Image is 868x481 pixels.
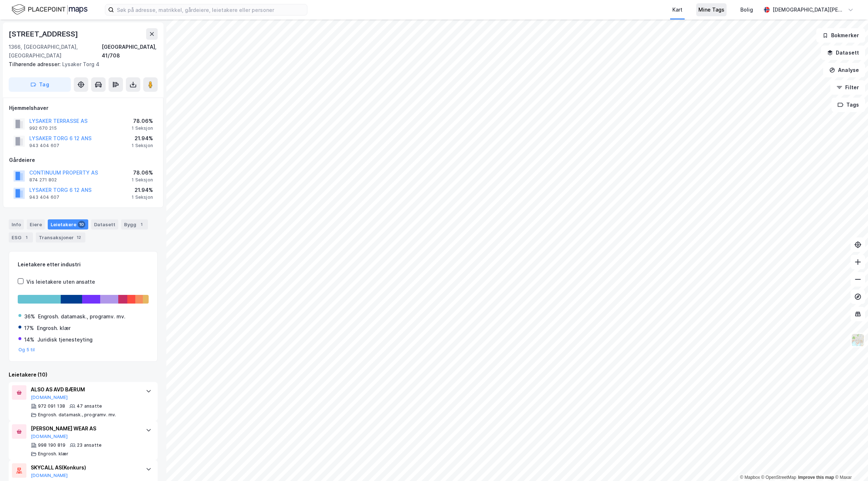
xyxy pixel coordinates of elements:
[37,335,93,344] div: Juridisk tjenesteyting
[38,442,65,448] div: 998 190 819
[24,324,34,332] div: 17%
[132,194,153,200] div: 1 Seksjon
[77,403,102,409] div: 47 ansatte
[77,442,102,448] div: 23 ansatte
[9,156,157,164] div: Gårdeiere
[831,98,865,112] button: Tags
[78,221,85,228] div: 10
[9,61,62,67] span: Tilhørende adresser:
[31,424,139,433] div: [PERSON_NAME] WEAR AS
[138,221,145,228] div: 1
[698,5,724,14] div: Mine Tags
[31,473,68,478] button: [DOMAIN_NAME]
[114,4,307,15] input: Søk på adresse, matrikkel, gårdeiere, leietakere eller personer
[672,5,682,14] div: Kart
[9,43,102,60] div: 1366, [GEOGRAPHIC_DATA], [GEOGRAPHIC_DATA]
[23,234,30,241] div: 1
[773,5,845,14] div: [DEMOGRAPHIC_DATA][PERSON_NAME]
[38,312,125,321] div: Engrosh. datamask., programv. mv.
[132,186,153,194] div: 21.94%
[18,347,35,353] button: Og 5 til
[27,219,45,229] div: Eiere
[121,219,148,229] div: Bygg
[740,5,753,14] div: Bolig
[102,43,158,60] div: [GEOGRAPHIC_DATA], 41/708
[9,60,152,69] div: Lysaker Torg 4
[830,80,865,95] button: Filter
[9,28,80,40] div: [STREET_ADDRESS]
[798,475,834,480] a: Improve this map
[132,125,153,131] div: 1 Seksjon
[31,385,139,394] div: ALSO AS AVD BÆRUM
[24,312,35,321] div: 36%
[37,324,71,332] div: Engrosh. klær
[36,232,85,242] div: Transaksjoner
[132,143,153,149] div: 1 Seksjon
[821,46,865,60] button: Datasett
[31,395,68,400] button: [DOMAIN_NAME]
[9,232,33,242] div: ESG
[132,168,153,177] div: 78.06%
[75,234,82,241] div: 12
[132,134,153,143] div: 21.94%
[761,475,796,480] a: OpenStreetMap
[9,104,157,112] div: Hjemmelshaver
[29,177,57,183] div: 874 271 802
[132,177,153,183] div: 1 Seksjon
[31,463,139,472] div: SKYCALL AS (Konkurs)
[91,219,118,229] div: Datasett
[29,194,59,200] div: 943 404 607
[740,475,760,480] a: Mapbox
[851,333,865,347] img: Z
[29,125,57,131] div: 992 670 215
[9,370,158,379] div: Leietakere (10)
[29,143,59,149] div: 943 404 607
[26,278,95,286] div: Vis leietakere uten ansatte
[18,260,149,269] div: Leietakere etter industri
[48,219,88,229] div: Leietakere
[132,117,153,125] div: 78.06%
[9,219,24,229] div: Info
[12,3,88,16] img: logo.f888ab2527a4732fd821a326f86c7f29.svg
[24,335,34,344] div: 14%
[832,446,868,481] iframe: Chat Widget
[38,412,116,418] div: Engrosh. datamask., programv. mv.
[823,63,865,77] button: Analyse
[9,77,71,92] button: Tag
[38,403,65,409] div: 972 091 138
[38,451,69,457] div: Engrosh. klær
[816,28,865,43] button: Bokmerker
[31,434,68,439] button: [DOMAIN_NAME]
